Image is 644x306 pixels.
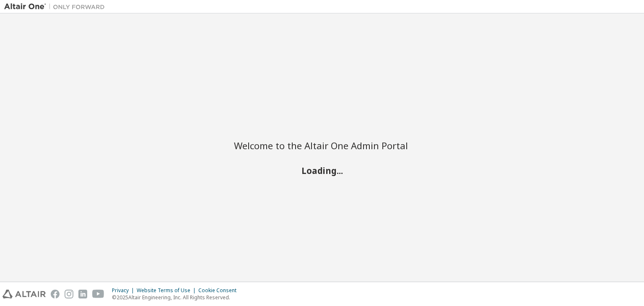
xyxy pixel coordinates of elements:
[112,294,241,301] p: © 2025 Altair Engineering, Inc. All Rights Reserved.
[198,287,241,294] div: Cookie Consent
[78,290,87,298] img: linkedin.svg
[4,3,109,11] img: Altair One
[112,287,137,294] div: Privacy
[234,165,410,176] h2: Loading...
[92,290,104,298] img: youtube.svg
[234,140,410,151] h2: Welcome to the Altair One Admin Portal
[137,287,198,294] div: Website Terms of Use
[51,290,60,298] img: facebook.svg
[3,290,46,298] img: altair_logo.svg
[65,290,73,298] img: instagram.svg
